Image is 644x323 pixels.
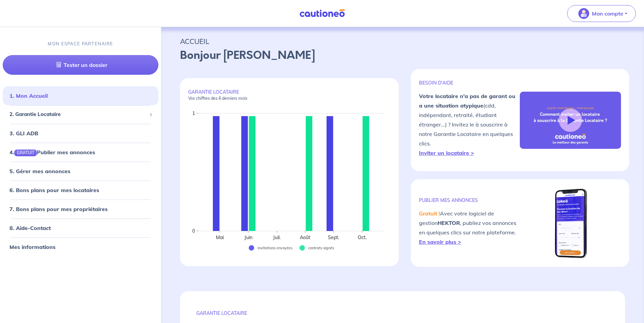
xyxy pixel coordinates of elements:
[438,220,460,226] strong: HEKTOR
[188,96,247,101] em: Vos chiffres des 6 derniers mois
[216,234,224,240] text: Mai
[196,310,609,316] p: GARANTIE LOCATAIRE
[9,130,38,136] a: 3. GLI ADB
[3,240,158,253] div: Mes informations
[180,47,625,64] p: Bonjour [PERSON_NAME]
[297,9,348,18] img: Cautioneo
[9,92,48,99] a: 1. Mon Accueil
[3,126,158,140] div: 3. GLI ADB
[192,228,195,234] text: 0
[3,55,158,75] a: Tester un dossier
[567,5,636,22] button: illu_account_valid_menu.svgMon compte
[3,108,158,121] div: 2. Garantie Locataire
[192,110,195,116] text: 1
[3,221,158,234] div: 8. Aide-Contact
[419,238,461,245] a: En savoir plus >
[553,187,588,259] img: mobile-lokeo.png
[3,183,158,197] div: 6. Bons plans pour mes locataires
[328,234,339,240] text: Sept.
[419,80,520,86] p: BESOIN D'AIDE
[578,8,589,19] img: illu_account_valid_menu.svg
[419,209,520,247] p: Avec votre logiciel de gestion , publiez vos annonces en quelques clics sur notre plateforme.
[358,234,367,240] text: Oct.
[419,210,440,217] em: Gratuit !
[244,234,252,240] text: Juin
[9,205,108,212] a: 7. Bons plans pour mes propriétaires
[273,234,281,240] text: Juil.
[3,202,158,215] div: 7. Bons plans pour mes propriétaires
[3,89,158,102] div: 1. Mon Accueil
[9,148,95,155] a: 4.GRATUITPublier mes annonces
[9,111,147,118] span: 2. Garantie Locataire
[9,186,99,193] a: 6. Bons plans pour mes locataires
[9,224,51,231] a: 8. Aide-Contact
[419,197,520,203] p: publier mes annonces
[520,92,621,148] img: video-gli-new-none.jpg
[9,243,55,250] a: Mes informations
[300,234,310,240] text: Août
[188,89,391,101] p: GARANTIE LOCATAIRE
[9,167,70,174] a: 5. Gérer mes annonces
[3,145,158,159] div: 4.GRATUITPublier mes annonces
[592,9,623,18] p: Mon compte
[3,164,158,178] div: 5. Gérer mes annonces
[419,91,520,158] p: (cdd, indépendant, retraité, étudiant étranger...) ? Invitez le à souscrire à notre Garantie Loca...
[48,41,113,47] p: MON ESPACE PARTENAIRE
[419,93,515,109] strong: Votre locataire n'a pas de garant ou a une situation atypique
[419,149,474,156] a: Inviter un locataire >
[180,35,625,47] p: ACCUEIL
